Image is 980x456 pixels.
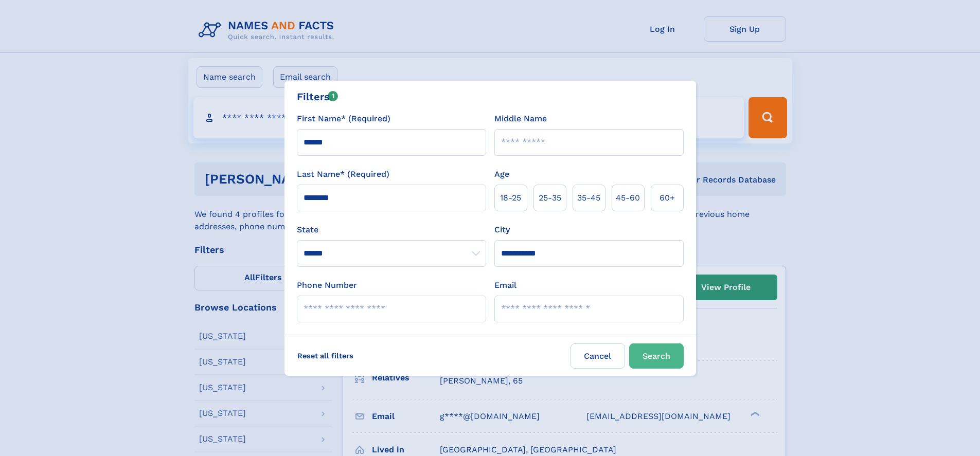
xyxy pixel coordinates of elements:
[291,343,360,368] label: Reset all filters
[494,279,516,291] label: Email
[297,279,357,291] label: Phone Number
[660,192,675,204] span: 60+
[494,113,547,125] label: Middle Name
[494,224,510,236] label: City
[539,192,561,204] span: 25‑35
[571,343,625,369] label: Cancel
[494,168,509,180] label: Age
[297,224,486,236] label: State
[297,168,389,180] label: Last Name* (Required)
[297,89,338,104] div: Filters
[629,343,684,369] button: Search
[616,192,640,204] span: 45‑60
[577,192,600,204] span: 35‑45
[500,192,521,204] span: 18‑25
[297,113,390,125] label: First Name* (Required)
